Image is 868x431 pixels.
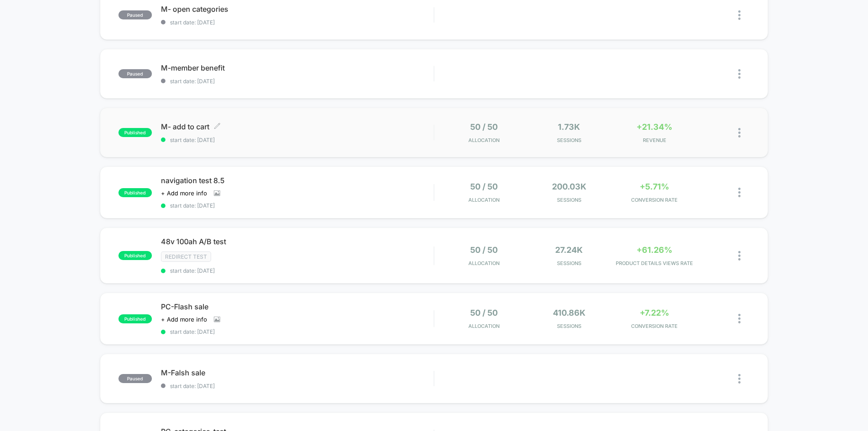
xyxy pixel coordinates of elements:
span: + Add more info [161,189,207,197]
span: 50 / 50 [470,245,498,255]
span: Sessions [529,323,610,329]
span: start date: [DATE] [161,328,434,335]
img: close [738,188,741,197]
span: 50 / 50 [470,122,498,132]
span: published [118,314,152,323]
span: Sessions [529,260,610,266]
span: Redirect Test [161,251,211,262]
span: published [118,188,152,197]
span: 48v 100ah A/B test [161,237,434,246]
span: 50 / 50 [470,182,498,191]
span: PC-Flash sale [161,302,434,311]
span: start date: [DATE] [161,78,434,85]
span: CONVERSION RATE [614,323,695,329]
span: PRODUCT DETAILS VIEWS RATE [614,260,695,266]
span: M-Falsh sale [161,368,434,377]
span: +61.26% [637,245,672,255]
span: +7.22% [640,308,669,317]
img: close [738,314,741,323]
span: published [118,251,152,260]
span: paused [118,69,152,78]
span: start date: [DATE] [161,19,434,26]
span: 1.73k [558,122,580,132]
span: Sessions [529,197,610,203]
span: start date: [DATE] [161,137,434,143]
span: Allocation [468,260,500,266]
img: close [738,69,741,79]
span: navigation test 8.5 [161,176,434,185]
span: Sessions [529,137,610,143]
span: CONVERSION RATE [614,197,695,203]
span: + Add more info [161,316,207,323]
span: REVENUE [614,137,695,143]
span: M- open categories [161,5,434,14]
span: 27.24k [555,245,583,255]
span: 200.03k [552,182,586,191]
img: close [738,128,741,137]
img: close [738,251,741,260]
span: paused [118,10,152,19]
span: paused [118,374,152,383]
span: start date: [DATE] [161,267,434,274]
span: 410.86k [553,308,585,317]
span: M- add to cart [161,122,434,131]
span: start date: [DATE] [161,202,434,209]
span: +21.34% [637,122,672,132]
span: +5.71% [640,182,669,191]
span: Allocation [468,323,500,329]
span: Allocation [468,197,500,203]
img: close [738,10,741,20]
img: close [738,374,741,384]
span: Allocation [468,137,500,143]
span: M-member benefit [161,63,434,72]
span: start date: [DATE] [161,383,434,389]
span: 50 / 50 [470,308,498,317]
span: published [118,128,152,137]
